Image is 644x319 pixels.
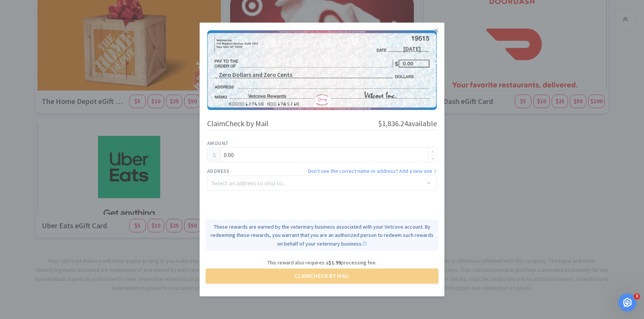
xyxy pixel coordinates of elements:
[429,155,436,162] span: Decrease Value
[207,118,269,130] h3: Claim Check by Mail
[378,118,437,130] h3: available
[219,70,292,80] p: Zero Dollars and Zero Cents
[207,167,230,175] label: Address
[403,59,413,69] p: 0.00
[207,139,229,147] label: Amount
[618,293,636,311] iframe: Intercom live chat
[207,30,437,110] img: vc_blankcheck.png
[432,150,434,153] i: icon: up
[378,119,408,128] span: $1,836.24
[432,157,434,160] i: icon: down
[308,167,437,175] a: Don't see the correct name or address? Add a new one
[634,293,640,299] span: 3
[328,259,341,266] span: $1.99
[429,148,436,155] span: Increase Value
[206,258,438,269] p: This reward also requires a processing fee.
[212,179,424,187] div: Select an address to ship to...
[209,223,435,248] div: These rewards are earned by the veterinary business associated with your Vetcove account. By rede...
[403,44,421,54] p: [DATE]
